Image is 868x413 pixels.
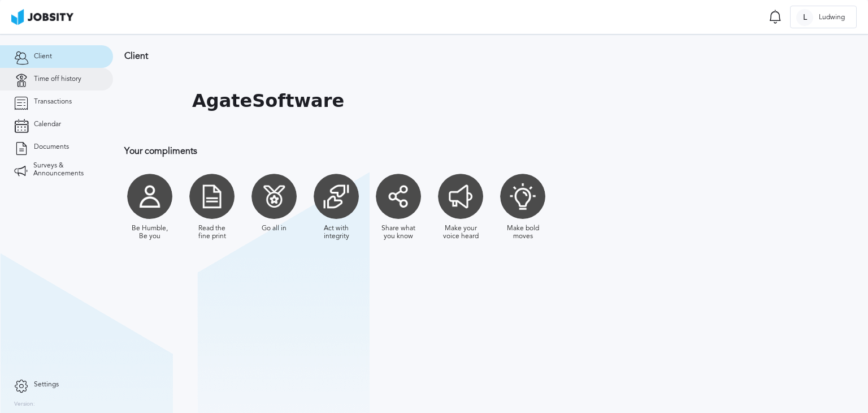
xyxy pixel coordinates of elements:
div: Be Humble, Be you [130,225,170,240]
span: Ludwing [813,14,850,21]
div: Read the fine print [192,225,232,240]
div: Act with integrity [316,225,356,240]
span: Client [34,53,52,61]
div: Make your voice heard [441,225,480,240]
span: Calendar [34,121,61,128]
button: LLudwing [790,6,857,28]
span: Documents [34,143,69,151]
h3: Client [124,51,737,61]
span: Settings [34,381,59,389]
div: Make bold moves [503,225,542,240]
div: Go all in [262,225,287,233]
img: ab4bad089aa723f57921c736e9817d99.png [11,9,73,25]
h1: AgateSoftware [192,91,344,111]
span: Time off history [34,75,81,83]
h3: Your compliments [124,146,737,156]
span: Surveys & Announcements [33,162,99,178]
div: Share what you know [379,225,418,240]
span: Transactions [34,98,72,106]
div: L [796,9,813,26]
label: Version: [14,401,35,408]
